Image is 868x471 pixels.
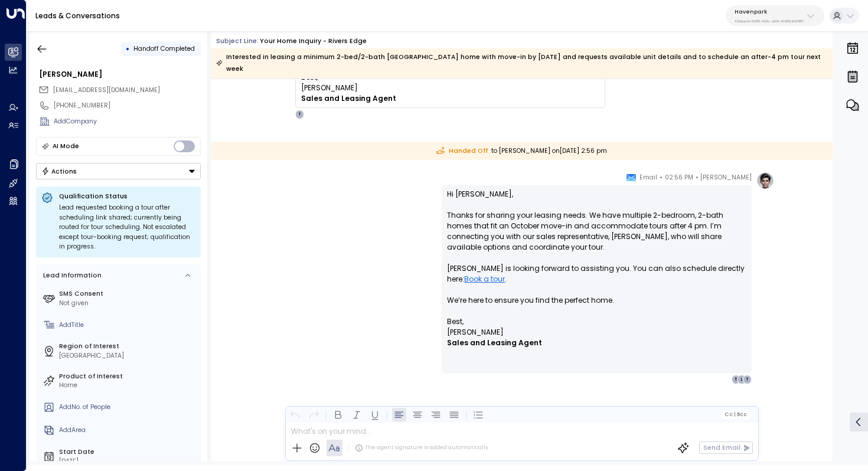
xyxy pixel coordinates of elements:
[447,316,464,327] span: Best,
[306,407,321,421] button: Redo
[40,271,102,280] div: Lead Information
[59,351,197,361] div: [GEOGRAPHIC_DATA]
[53,140,79,152] div: AI Mode
[59,403,197,412] div: AddNo. of People
[436,146,488,156] span: Handed Off
[355,444,488,452] div: The agent signature is added automatically
[59,372,197,381] label: Product of Interest
[211,142,833,160] div: to [PERSON_NAME] on [DATE] 2:56 pm
[53,86,160,94] span: [EMAIL_ADDRESS][DOMAIN_NAME]
[59,457,197,466] div: [DATE]
[726,5,824,26] button: Havenpark413dacf9-5485-402c-a519-14108c614857
[288,407,302,421] button: Undo
[696,172,699,184] span: •
[59,342,197,351] label: Region of Interest
[216,37,259,45] span: Subject Line:
[59,320,197,330] div: AddTitle
[59,381,197,390] div: Home
[36,163,201,179] div: Button group with a nested menu
[732,375,741,384] div: 5
[733,411,735,417] span: |
[295,110,305,119] div: T
[36,163,201,179] button: Actions
[59,289,197,299] label: SMS Consent
[41,167,77,175] div: Actions
[126,41,130,57] div: •
[743,375,752,384] div: T
[54,117,201,126] div: AddCompany
[447,327,504,338] span: [PERSON_NAME]
[59,426,197,435] div: AddArea
[737,375,746,384] div: L
[54,101,201,110] div: [PHONE_NUMBER]
[133,44,195,53] span: Handoff Completed
[35,11,120,21] a: Leads & Conversations
[464,274,505,284] a: Book a tour
[447,189,746,316] p: Hi [PERSON_NAME], Thanks for sharing your leasing needs. We have multiple 2-bedroom, 2-bath homes...
[59,299,197,308] div: Not given
[216,51,827,75] div: Interested in leasing a minimum 2-bed/2-bath [GEOGRAPHIC_DATA] home with move-in by [DATE] and re...
[59,203,195,252] div: Lead requested booking a tour after scheduling link shared; currently being routed for tour sched...
[735,19,804,24] p: 413dacf9-5485-402c-a519-14108c614857
[39,69,201,80] div: [PERSON_NAME]
[725,411,747,417] span: Cc Bcc
[735,8,804,15] p: Havenpark
[665,172,693,184] span: 02:56 PM
[59,447,197,457] label: Start Date
[721,410,750,418] button: Cc|Bcc
[447,338,542,348] strong: Sales and Leasing Agent
[756,172,774,189] img: profile-logo.png
[700,172,752,184] span: [PERSON_NAME]
[301,83,358,93] span: [PERSON_NAME]
[59,192,195,201] p: Qualification Status
[301,93,396,103] strong: Sales and Leasing Agent
[660,172,663,184] span: •
[639,172,657,184] span: Email
[260,37,367,46] div: Your Home Inquiry - Rivers Edge
[53,86,160,95] span: lexiebigelow@gmail.com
